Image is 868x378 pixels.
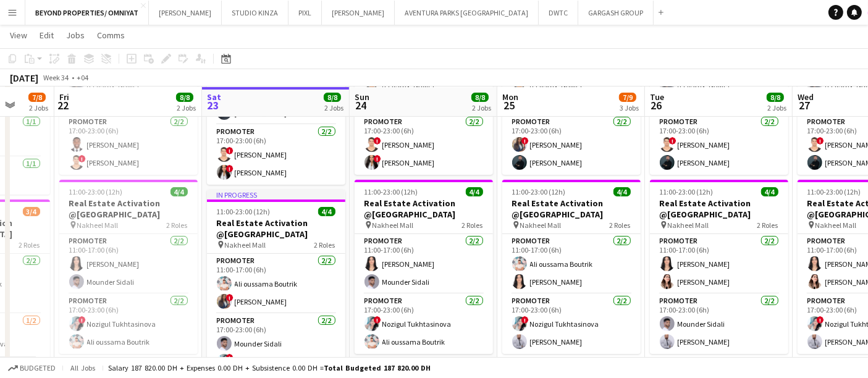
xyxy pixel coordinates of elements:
span: Jobs [66,30,85,41]
span: 27 [796,98,814,112]
span: ! [669,137,676,145]
span: ! [374,316,381,324]
app-card-role: Promoter2/211:00-17:00 (6h)Ali oussama Boutrik![PERSON_NAME] [207,254,345,314]
app-card-role: Promoter2/211:00-17:00 (6h)[PERSON_NAME]Mounder Sidali [59,234,198,294]
span: Sat [207,91,221,103]
span: Nakheel Mall [373,220,414,230]
button: AVENTURA PARKS [GEOGRAPHIC_DATA] [395,1,539,25]
span: 8/8 [324,93,341,102]
span: 22 [57,98,69,112]
span: 4/4 [171,187,188,196]
span: Budgeted [20,364,56,372]
span: 2 Roles [19,240,40,250]
span: 2 Roles [610,220,631,230]
span: ! [817,316,824,324]
span: 2 Roles [167,220,188,230]
span: View [10,30,27,41]
span: Comms [97,30,125,41]
div: 2 Jobs [324,103,343,112]
span: 8/8 [471,93,489,102]
h3: Real Estate Activation @[GEOGRAPHIC_DATA] [59,198,198,220]
span: 25 [500,98,518,112]
span: Edit [40,30,54,41]
button: DWTC [539,1,578,25]
app-card-role: Promoter2/217:00-23:00 (6h)![PERSON_NAME]![PERSON_NAME] [207,125,345,185]
span: 11:00-23:00 (12h) [660,187,714,196]
span: 11:00-23:00 (12h) [807,187,861,196]
h3: Real Estate Activation @[GEOGRAPHIC_DATA] [502,198,641,220]
div: 2 Jobs [29,103,48,112]
div: [DATE] [10,72,38,84]
div: 2 Jobs [177,103,196,112]
h3: Real Estate Activation @[GEOGRAPHIC_DATA] [207,217,345,240]
app-card-role: Promoter2/217:00-23:00 (6h)!Nozigul Tukhtasinova[PERSON_NAME] [502,294,641,354]
span: ! [521,137,529,145]
button: [PERSON_NAME] [149,1,222,25]
span: 8/8 [176,93,193,102]
button: STUDIO KINZA [222,1,289,25]
span: 7/8 [28,93,46,102]
button: PIXL [289,1,322,25]
span: 11:00-23:00 (12h) [217,207,271,216]
button: Budgeted [6,361,57,375]
span: 2 Roles [757,220,778,230]
app-card-role: Promoter2/211:00-17:00 (6h)[PERSON_NAME]Mounder Sidali [355,234,493,294]
app-job-card: 11:00-23:00 (12h)4/4Real Estate Activation @[GEOGRAPHIC_DATA] Nakheel Mall2 RolesPromoter2/211:00... [650,180,788,354]
h3: Real Estate Activation @[GEOGRAPHIC_DATA] [650,198,788,220]
span: Wed [798,91,814,103]
app-job-card: In progress11:00-23:00 (12h)4/4Real Estate Activation @[GEOGRAPHIC_DATA] Nakheel Mall2 RolesPromo... [207,190,345,372]
span: ! [374,155,381,162]
button: [PERSON_NAME] [322,1,395,25]
div: 2 Jobs [472,103,491,112]
span: Mon [502,91,518,103]
span: 11:00-23:00 (12h) [364,187,418,196]
a: View [5,27,32,43]
span: 26 [648,98,664,112]
div: 2 Jobs [767,103,786,112]
span: 8/8 [767,93,784,102]
h3: Real Estate Activation @[GEOGRAPHIC_DATA] [355,198,493,220]
app-card-role: Promoter2/217:00-23:00 (6h)![PERSON_NAME]![PERSON_NAME] [355,115,493,175]
div: 3 Jobs [620,103,639,112]
app-card-role: Promoter2/211:00-17:00 (6h)[PERSON_NAME][PERSON_NAME] [650,234,788,294]
app-job-card: 11:00-23:00 (12h)4/4Real Estate Activation @[GEOGRAPHIC_DATA] Nakheel Mall2 RolesPromoter2/211:00... [502,180,641,354]
span: 7/9 [619,93,636,102]
span: 4/4 [318,207,335,216]
app-card-role: Promoter2/217:00-23:00 (6h)Mounder Sidali[PERSON_NAME] [650,294,788,354]
span: ! [226,294,234,301]
span: Sun [355,91,369,103]
div: In progress [207,190,345,199]
a: Edit [35,27,59,43]
app-job-card: 11:00-23:00 (12h)4/4Real Estate Activation @[GEOGRAPHIC_DATA] Nakheel Mall2 RolesPromoter2/211:00... [59,180,198,354]
span: All jobs [68,363,98,372]
app-card-role: Promoter2/211:00-17:00 (6h)Ali oussama Boutrik[PERSON_NAME] [502,234,641,294]
app-card-role: Promoter2/217:00-23:00 (6h)!Nozigul TukhtasinovaAli oussama Boutrik [355,294,493,354]
span: 11:00-23:00 (12h) [69,187,123,196]
span: 24 [353,98,369,112]
span: ! [78,316,86,324]
span: Tue [650,91,664,103]
span: ! [226,147,234,154]
span: Fri [59,91,69,103]
div: +04 [77,73,88,82]
span: Week 34 [41,73,72,82]
app-card-role: Promoter2/217:00-23:00 (6h)![PERSON_NAME][PERSON_NAME] [502,115,641,175]
span: Nakheel Mall [815,220,857,230]
span: Nakheel Mall [520,220,562,230]
span: 4/4 [466,187,483,196]
button: GARGASH GROUP [578,1,654,25]
span: Nakheel Mall [225,240,266,250]
span: 11:00-23:00 (12h) [512,187,566,196]
div: Salary 187 820.00 DH + Expenses 0.00 DH + Subsistence 0.00 DH = [108,363,431,372]
span: ! [374,137,381,145]
a: Jobs [61,27,90,43]
a: Comms [92,27,130,43]
app-card-role: Promoter2/217:00-23:00 (6h)[PERSON_NAME]![PERSON_NAME] [59,115,198,175]
span: ! [78,155,86,162]
span: ! [226,165,234,172]
span: Nakheel Mall [77,220,119,230]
